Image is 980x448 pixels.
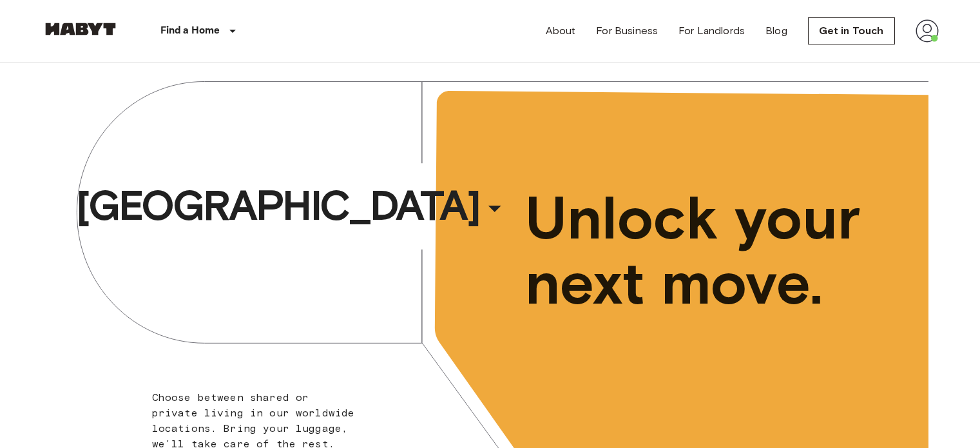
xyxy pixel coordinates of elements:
[765,23,787,39] a: Blog
[42,23,119,35] img: Habyt
[76,180,479,231] span: [GEOGRAPHIC_DATA]
[71,176,515,235] button: [GEOGRAPHIC_DATA]
[525,186,876,316] span: Unlock your next move.
[916,19,939,43] img: avatar
[808,17,895,44] a: Get in Touch
[160,23,220,39] p: Find a Home
[546,23,576,39] a: About
[596,23,658,39] a: For Business
[678,23,745,39] a: For Landlords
